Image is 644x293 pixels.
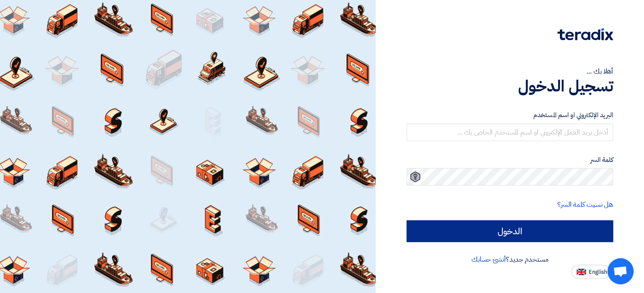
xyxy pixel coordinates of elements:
[557,199,613,210] a: هل نسيت كلمة السر؟
[571,265,610,279] button: English
[576,269,586,275] img: en-US.png
[407,220,613,242] input: الدخول
[607,258,634,284] div: دردشة مفتوحة
[407,254,613,265] div: مستخدم جديد؟
[557,28,613,40] img: Teradix logo
[407,66,613,77] div: أهلا بك ...
[407,110,613,120] label: البريد الإلكتروني او اسم المستخدم
[407,155,613,165] label: كلمة السر
[471,254,506,265] a: أنشئ حسابك
[407,77,613,96] h1: تسجيل الدخول
[407,124,613,141] input: أدخل بريد العمل الإلكتروني او اسم المستخدم الخاص بك ...
[589,269,607,275] span: English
